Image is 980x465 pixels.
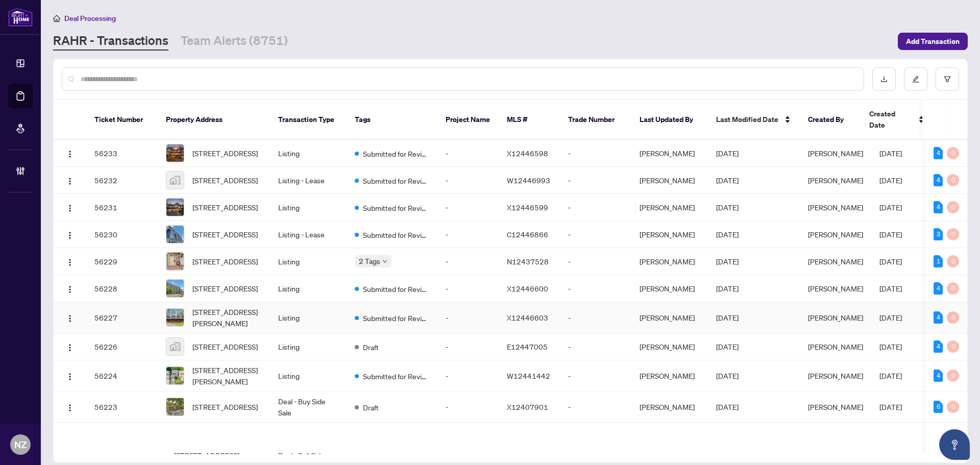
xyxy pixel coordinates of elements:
th: Last Modified Date [708,100,800,140]
span: [DATE] [716,230,739,239]
div: 4 [934,201,943,213]
td: - [560,167,631,194]
span: [STREET_ADDRESS][PERSON_NAME] [192,364,262,387]
button: filter [936,67,959,91]
span: edit [912,76,919,83]
span: W12441442 [507,371,550,380]
div: 6 [934,401,943,413]
img: thumbnail-img [166,199,184,216]
td: - [437,248,499,275]
span: NZ [14,437,27,452]
button: Logo [62,338,78,355]
td: Listing [270,302,347,333]
button: Logo [62,199,78,215]
td: - [560,194,631,221]
span: [STREET_ADDRESS] [192,229,258,240]
span: [DATE] [716,402,739,411]
span: X12407901 [507,402,548,411]
td: - [437,333,499,360]
td: - [560,140,631,167]
span: [PERSON_NAME] [808,176,863,185]
td: 56229 [86,248,158,275]
th: Property Address [158,100,270,140]
span: [DATE] [716,176,739,185]
td: - [437,140,499,167]
td: Listing [270,333,347,360]
button: Open asap [939,429,970,460]
img: thumbnail-img [166,398,184,415]
span: [DATE] [716,371,739,380]
td: Listing [270,275,347,302]
img: thumbnail-img [166,280,184,297]
span: [DATE] [879,371,902,380]
th: Last Updated By [631,100,708,140]
td: [PERSON_NAME] [631,194,708,221]
div: 4 [934,282,943,295]
td: [PERSON_NAME] [631,275,708,302]
span: 2 Tags [359,255,380,267]
span: [PERSON_NAME] [808,402,863,411]
button: edit [904,67,927,91]
div: 0 [947,228,959,240]
td: - [437,360,499,391]
div: 4 [934,147,943,159]
span: E12447005 [507,342,548,351]
span: [DATE] [879,176,902,185]
td: 56223 [86,391,158,423]
div: 0 [947,370,959,382]
td: [PERSON_NAME] [631,167,708,194]
td: Deal - Buy Side Sale [270,391,347,423]
span: [PERSON_NAME] [808,371,863,380]
span: [PERSON_NAME] [808,284,863,293]
td: [PERSON_NAME] [631,391,708,423]
img: Logo [66,150,74,158]
span: [STREET_ADDRESS] [192,341,258,352]
img: thumbnail-img [166,226,184,243]
th: Ticket Number [86,100,158,140]
td: 56232 [86,167,158,194]
td: 56233 [86,140,158,167]
img: Logo [66,204,74,212]
div: 0 [947,340,959,353]
span: Submitted for Review [363,229,429,240]
td: 56231 [86,194,158,221]
span: Add Transaction [906,33,960,50]
span: Created Date [869,108,912,131]
span: Draft [363,341,379,353]
img: thumbnail-img [166,144,184,162]
th: Created Date [861,100,933,140]
span: [STREET_ADDRESS] [192,175,258,186]
td: [PERSON_NAME] [631,221,708,248]
a: Team Alerts (8751) [181,32,288,51]
span: X12446600 [507,284,548,293]
span: [DATE] [716,257,739,266]
div: 4 [934,340,943,353]
div: 0 [947,311,959,324]
span: home [53,15,60,22]
button: download [872,67,896,91]
span: [DATE] [879,313,902,322]
span: W12446993 [507,176,550,185]
span: [STREET_ADDRESS] [192,256,258,267]
th: Trade Number [560,100,631,140]
div: 0 [947,401,959,413]
td: Listing [270,140,347,167]
span: [STREET_ADDRESS] [192,401,258,412]
span: [DATE] [716,284,739,293]
button: Logo [62,280,78,297]
td: - [437,391,499,423]
td: 56224 [86,360,158,391]
span: [DATE] [879,342,902,351]
span: Draft [363,402,379,413]
td: - [437,221,499,248]
span: N12437528 [507,257,549,266]
td: Listing [270,194,347,221]
td: - [437,302,499,333]
button: Logo [62,253,78,270]
img: Logo [66,314,74,323]
img: thumbnail-img [166,367,184,384]
div: 0 [947,147,959,159]
td: [PERSON_NAME] [631,360,708,391]
span: Submitted for Review [363,148,429,159]
span: [DATE] [879,402,902,411]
